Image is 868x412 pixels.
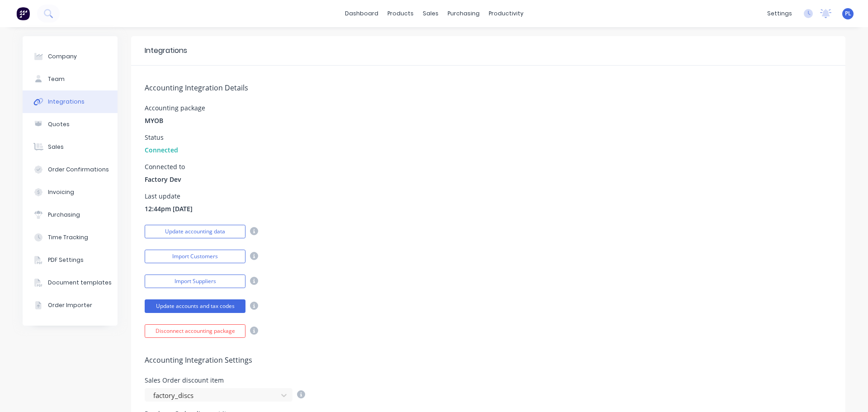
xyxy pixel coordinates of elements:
[145,377,305,384] div: Sales Order discount item
[16,7,30,20] img: Factory
[340,7,383,20] a: dashboard
[48,301,92,309] div: Order Importer
[23,271,118,294] button: Document templates
[23,45,118,68] button: Company
[145,356,832,365] h5: Accounting Integration Settings
[145,175,181,184] span: Factory Dev
[48,120,70,128] div: Quotes
[145,145,178,155] span: Connected
[418,7,443,20] div: sales
[48,211,80,219] div: Purchasing
[145,299,245,313] button: Update accounts and tax codes
[145,116,163,125] span: MYOB
[23,204,118,226] button: Purchasing
[48,188,74,196] div: Invoicing
[48,75,65,83] div: Team
[145,134,178,141] div: Status
[145,45,187,56] div: Integrations
[443,7,484,20] div: purchasing
[23,158,118,181] button: Order Confirmations
[484,7,528,20] div: productivity
[23,90,118,113] button: Integrations
[845,9,851,18] span: PL
[48,279,112,287] div: Document templates
[48,52,77,61] div: Company
[48,98,85,106] div: Integrations
[23,181,118,204] button: Invoicing
[48,233,88,242] div: Time Tracking
[145,105,205,111] div: Accounting package
[145,275,245,288] button: Import Suppliers
[145,84,832,92] h5: Accounting Integration Details
[145,324,245,338] button: Disconnect accounting package
[145,193,193,199] div: Last update
[23,294,118,317] button: Order Importer
[23,249,118,271] button: PDF Settings
[145,164,185,170] div: Connected to
[23,226,118,249] button: Time Tracking
[145,204,193,213] span: 12:44pm [DATE]
[23,68,118,90] button: Team
[383,7,418,20] div: products
[145,250,245,263] button: Import Customers
[23,136,118,158] button: Sales
[763,7,797,20] div: settings
[23,113,118,136] button: Quotes
[48,143,64,151] div: Sales
[145,225,245,238] button: Update accounting data
[48,166,109,174] div: Order Confirmations
[48,256,84,264] div: PDF Settings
